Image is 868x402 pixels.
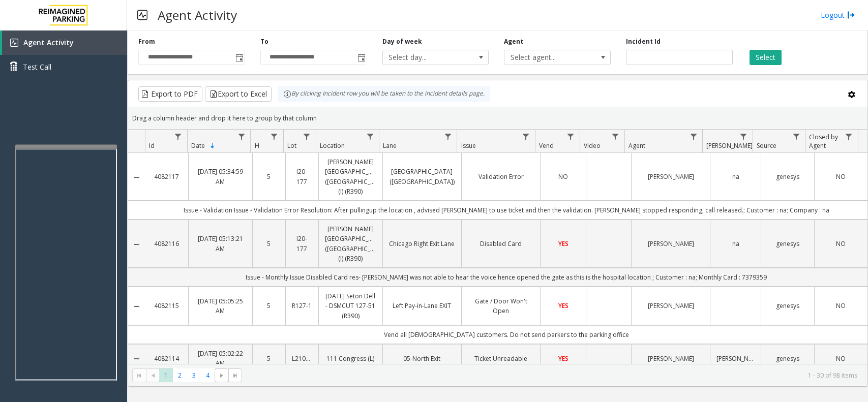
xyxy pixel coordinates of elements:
span: Page 1 [159,368,173,382]
a: Lane Filter Menu [441,130,455,143]
a: Chicago Right Exit Lane [389,239,455,249]
span: [PERSON_NAME] [706,141,753,150]
a: YES [547,301,579,311]
a: [DATE] 05:05:25 AM [195,296,246,316]
kendo-pager-info: 1 - 30 of 98 items [248,371,857,380]
a: [PERSON_NAME] [638,172,704,181]
a: [DATE] 05:34:59 AM [195,167,246,186]
a: genesys [767,239,808,249]
a: H Filter Menu [267,130,281,143]
a: Ticket Unreadable [468,354,534,363]
span: H [255,141,259,150]
label: To [260,37,268,46]
span: Sortable [208,142,217,150]
span: Location [320,141,345,150]
img: logout [847,10,855,20]
label: Incident Id [626,37,661,46]
a: 5 [259,172,279,181]
div: Drag a column header and drop it here to group by that column [128,109,867,127]
a: [PERSON_NAME] [638,239,704,249]
a: L21066000 [292,354,312,363]
label: Agent [504,37,523,46]
a: R127-1 [292,301,312,311]
img: 'icon' [10,39,18,47]
span: YES [558,301,568,310]
span: Issue [461,141,476,150]
span: NO [836,301,846,310]
a: Source Filter Menu [789,130,803,143]
a: [PERSON_NAME][GEOGRAPHIC_DATA] ([GEOGRAPHIC_DATA]) (I) (R390) [325,157,376,196]
a: Date Filter Menu [234,130,248,143]
h3: Agent Activity [153,3,242,27]
span: YES [558,354,568,363]
a: I20-177 [292,167,312,186]
a: NO [821,172,861,181]
a: 05-North Exit [389,354,455,363]
span: Select agent... [504,50,589,65]
a: na [716,239,755,249]
span: Toggle popup [355,50,367,65]
a: YES [547,354,579,363]
span: Go to the last page [228,368,242,383]
a: [PERSON_NAME] [716,354,755,363]
a: Logout [821,10,855,20]
a: genesys [767,354,808,363]
a: Video Filter Menu [609,130,622,143]
span: Agent Activity [23,38,74,47]
a: 4082117 [152,172,182,181]
span: Agent [628,141,645,150]
a: Closed by Agent Filter Menu [842,130,856,143]
a: NO [821,354,861,363]
span: Test Call [23,61,51,72]
td: Issue - Validation Issue - Validation Error Resolution: After pullingup the location , advised [P... [145,201,867,220]
a: 4082115 [152,301,182,311]
a: NO [821,239,861,249]
a: 4082114 [152,354,182,363]
a: 111 Congress (L) [325,354,376,363]
span: Vend [539,141,554,150]
a: [DATE] 05:13:21 AM [195,234,246,253]
a: [PERSON_NAME] [638,354,704,363]
label: From [138,37,155,46]
a: [GEOGRAPHIC_DATA] ([GEOGRAPHIC_DATA]) [389,167,455,186]
span: Lane [383,141,397,150]
a: Agent Filter Menu [686,130,700,143]
span: Go to the next page [215,368,228,383]
div: Data table [128,130,867,364]
span: Page 3 [187,368,201,382]
span: NO [836,354,846,363]
span: Go to the last page [231,372,240,380]
td: Issue - Monthly Issue Disabled Card res- [PERSON_NAME] was not able to hear the voice hence opene... [145,268,867,287]
a: genesys [767,172,808,181]
span: YES [558,239,568,248]
span: Page 2 [173,368,187,382]
a: Id Filter Menu [171,130,185,143]
span: NO [836,172,846,181]
span: Lot [287,141,296,150]
span: NO [836,239,846,248]
div: By clicking Incident row you will be taken to the incident details page. [278,86,490,102]
img: pageIcon [137,3,147,27]
a: 5 [259,354,279,363]
a: Left Pay-in-Lane EXIT [389,301,455,311]
span: Closed by Agent [809,133,838,150]
a: Collapse Details [128,173,145,181]
a: YES [547,239,579,249]
span: Select day... [383,50,467,65]
span: Page 4 [201,368,215,382]
a: Issue Filter Menu [519,130,533,143]
button: Export to PDF [138,86,202,102]
span: Date [191,141,205,150]
a: Disabled Card [468,239,534,249]
a: [DATE] 05:02:22 AM [195,349,246,368]
a: I20-177 [292,234,312,253]
a: [PERSON_NAME] [638,301,704,311]
a: [PERSON_NAME][GEOGRAPHIC_DATA] ([GEOGRAPHIC_DATA]) (I) (R390) [325,224,376,263]
a: Collapse Details [128,240,145,249]
a: 5 [259,239,279,249]
span: Source [757,141,776,150]
span: Id [149,141,155,150]
label: Day of week [382,37,422,46]
a: Lot Filter Menu [300,130,314,143]
a: Validation Error [468,172,534,181]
